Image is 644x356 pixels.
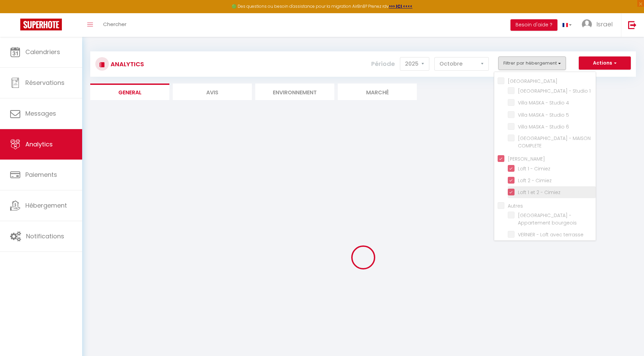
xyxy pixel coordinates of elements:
img: ... [582,19,592,29]
li: Environnement [255,84,334,100]
span: Villa MASKA - Studio 5 [518,112,569,118]
li: Marché [338,84,417,100]
span: [GEOGRAPHIC_DATA] - Appartement bourgeois [518,212,577,226]
button: Actions [579,56,631,70]
span: Israel [596,20,613,28]
button: Besoin d'aide ? [510,19,557,31]
label: Période [371,56,395,71]
span: Notifications [26,232,64,240]
span: Villa MASKA - Studio 6 [518,123,569,130]
span: Analytics [25,140,53,148]
span: Chercher [103,21,126,28]
img: logout [628,21,637,29]
span: [GEOGRAPHIC_DATA] - MAISON COMPLETE [518,135,591,149]
a: Chercher [98,13,132,37]
h3: Analytics [109,56,144,72]
span: Hébergement [25,201,67,210]
li: General [90,84,169,100]
span: VERNIER - Loft avec terrasse [518,231,583,238]
span: Réservations [25,78,65,87]
a: >>> ICI <<<< [389,3,412,9]
li: Avis [173,84,252,100]
span: Calendriers [25,48,60,56]
button: Filtrer par hébergement [498,56,566,70]
a: ... Israel [577,13,621,37]
span: Paiements [25,170,57,179]
img: Super Booking [20,19,62,30]
span: Messages [25,109,56,118]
